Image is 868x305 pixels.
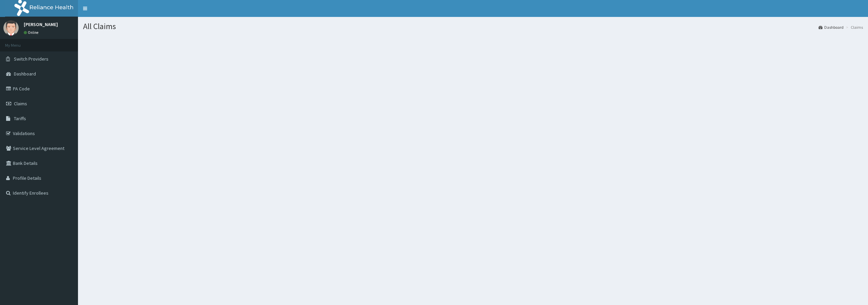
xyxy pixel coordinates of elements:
[844,24,863,30] li: Claims
[83,22,863,31] h1: All Claims
[14,71,36,77] span: Dashboard
[24,30,40,35] a: Online
[14,115,26,122] span: Tariffs
[3,20,19,36] img: User Image
[818,24,844,30] a: Dashboard
[24,22,58,27] p: [PERSON_NAME]
[14,56,48,62] span: Switch Providers
[14,101,27,107] span: Claims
